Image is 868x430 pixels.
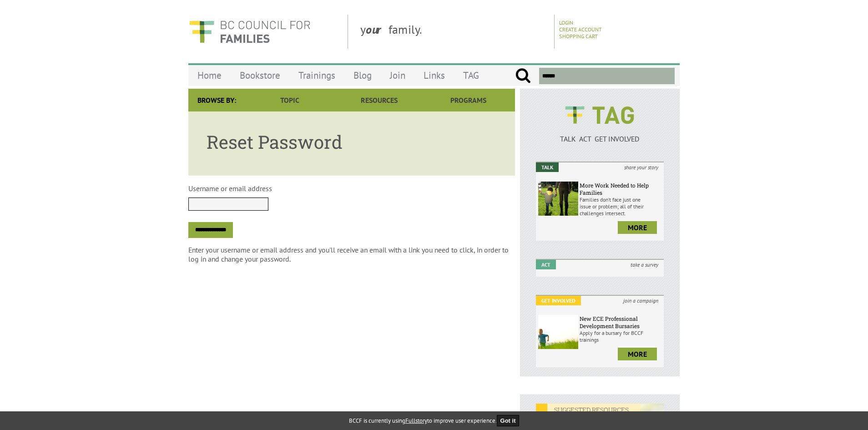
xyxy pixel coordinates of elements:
em: Act [536,260,556,269]
a: TAG [454,65,488,86]
img: BCCF's TAG Logo [559,98,641,132]
a: Create Account [559,26,602,33]
em: SUGGESTED RESOURCES [536,404,640,416]
a: Shopping Cart [559,33,598,40]
i: join a campaign [618,296,664,305]
h6: More Work Needed to Help Families [580,182,661,196]
label: Username or email address [188,184,272,193]
a: Bookstore [231,65,289,86]
a: Links [414,65,454,86]
button: Got it [497,415,520,426]
div: y family. [353,15,555,49]
a: TALK ACT GET INVOLVED [536,125,664,143]
a: Blog [344,65,381,86]
div: Browse By: [188,89,245,111]
p: Apply for a bursary for BCCF trainings [580,329,661,343]
h6: New ECE Professional Development Bursaries [580,315,661,329]
em: Get Involved [536,296,581,305]
a: more [618,348,657,360]
p: TALK ACT GET INVOLVED [536,134,664,143]
h1: Reset Password [207,130,497,154]
em: Talk [536,162,559,172]
a: Programs [424,89,513,111]
a: Fullstory [405,417,427,425]
a: Topic [245,89,334,111]
a: Join [381,65,414,86]
p: Enter your username or email address and you'll receive an email with a link you need to click, i... [188,245,515,263]
a: more [618,221,657,234]
input: Submit [515,68,531,84]
a: Resources [334,89,424,111]
img: BC Council for FAMILIES [188,15,311,49]
a: Login [559,19,573,26]
strong: our [366,22,389,37]
i: share your story [619,162,664,172]
p: Families don’t face just one issue or problem; all of their challenges intersect. [580,196,661,217]
a: Trainings [289,65,344,86]
i: take a survey [625,260,664,269]
a: Home [188,65,231,86]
